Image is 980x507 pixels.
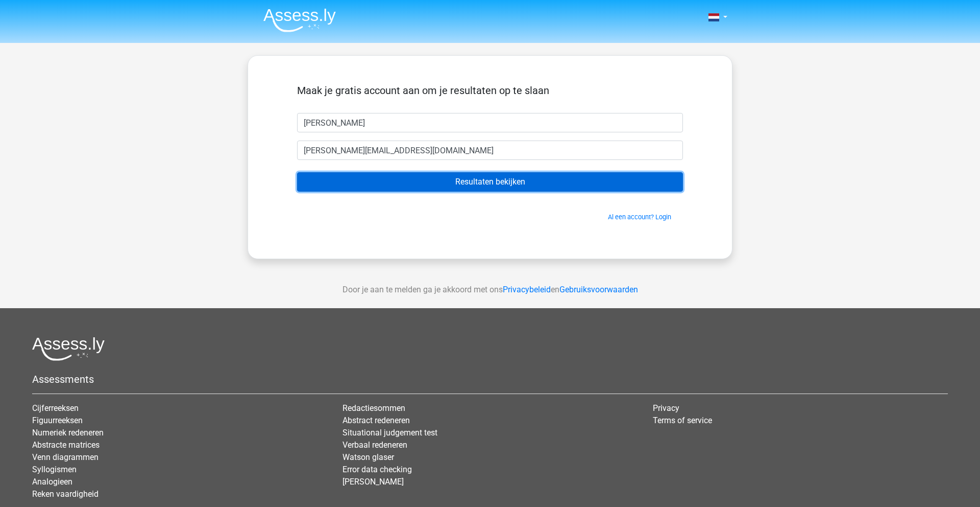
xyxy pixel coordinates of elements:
[503,285,551,294] a: Privacybeleid
[342,428,437,437] a: Situational judgement test
[342,477,404,487] a: [PERSON_NAME]
[32,373,948,385] h5: Assessments
[263,8,336,32] img: Assessly
[559,285,638,294] a: Gebruiksvoorwaarden
[32,465,77,474] a: Syllogismen
[342,452,394,462] a: Watson glaser
[297,113,683,132] input: Voornaam
[297,172,683,192] input: Resultaten bekijken
[32,403,79,413] a: Cijferreeksen
[32,440,100,450] a: Abstracte matrices
[32,428,104,437] a: Numeriek redeneren
[342,416,410,425] a: Abstract redeneren
[297,141,683,160] input: Email
[608,213,671,221] a: Al een account? Login
[32,452,99,462] a: Venn diagrammen
[32,416,83,425] a: Figuurreeksen
[32,489,99,499] a: Reken vaardigheid
[653,416,712,425] a: Terms of service
[653,403,679,413] a: Privacy
[32,477,72,487] a: Analogieen
[342,403,405,413] a: Redactiesommen
[342,440,407,450] a: Verbaal redeneren
[342,465,412,474] a: Error data checking
[297,84,683,97] h5: Maak je gratis account aan om je resultaten op te slaan
[32,337,105,361] img: Assessly logo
